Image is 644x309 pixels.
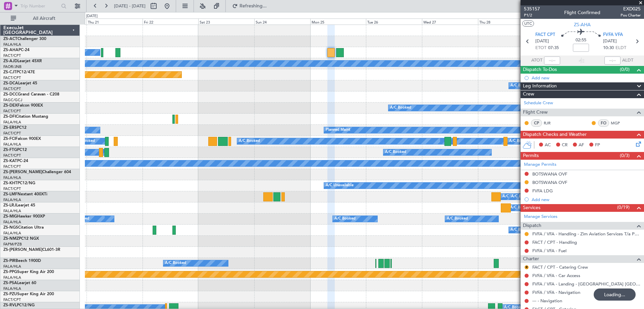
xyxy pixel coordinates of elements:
div: Tue 26 [366,18,422,25]
a: ZS-KATPC-24 [3,159,28,163]
span: 07:35 [548,45,559,51]
span: Pos Charter [621,12,641,18]
a: FACT/CPT [3,109,21,114]
span: ZS-AJD [3,59,17,63]
a: Schedule Crew [524,100,553,107]
span: ZS-[PERSON_NAME] [3,170,42,174]
a: ZS-NGSCitation Ultra [3,226,44,230]
a: Manage Services [524,214,557,220]
span: Permits [523,152,539,160]
span: Refreshing... [239,4,267,8]
span: ATOT [531,57,542,64]
span: Crew [523,90,534,98]
a: MGP [611,120,626,126]
span: ZS-RVL [3,303,17,307]
div: Sat 23 [198,18,254,25]
a: FALA/HLA [3,142,21,147]
a: ZS-FCIFalcon 900EX [3,137,41,141]
a: FACT/CPT [3,131,21,136]
span: ZS-MIG [3,215,17,219]
a: FACT / CPT - Handling [532,239,577,245]
a: FVFA / VFA - Car Access [532,273,580,278]
span: ZS-ACT [3,37,17,41]
span: ZS-FCI [3,137,15,141]
a: ZS-LMFNextant 400XTi [3,192,47,196]
a: FVFA / VFA - Handling - Zim Aviation Services T/a Pepeti Commodities [532,231,641,237]
div: BOTSWANA OVF [532,171,567,177]
div: A/C Booked [239,136,260,146]
span: Leg Information [523,82,557,90]
div: A/C Booked [385,147,406,157]
a: FALA/HLA [3,286,21,291]
a: FACT/CPT [3,53,21,58]
a: ZS-PIRBeech 1900D [3,259,41,263]
a: FVFA / VFA - Navigation [532,289,580,295]
span: ZS-DCA [3,81,18,85]
a: FAOR/JNB [3,64,21,69]
span: ALDT [622,57,633,64]
span: AF [579,142,584,149]
div: Mon 25 [310,18,366,25]
a: FALA/HLA [3,175,21,180]
a: --- - Navigation [532,298,562,304]
span: 10:30 [603,45,614,51]
span: ZS-DFI [3,115,16,119]
span: P1/2 [524,12,540,18]
span: Charter [523,255,539,263]
a: FALA/HLA [3,42,21,47]
a: ZS-[PERSON_NAME]Challenger 604 [3,170,71,174]
div: BOTSWANA OVF [532,180,567,185]
span: (0/0) [620,66,630,73]
div: Add new [532,75,641,81]
span: ZS-PSA [3,281,17,285]
span: ZS-PIR [3,259,15,263]
input: Trip Number [20,1,59,11]
a: RJR [544,120,559,126]
button: Refreshing... [229,1,269,11]
span: EXD025 [621,5,641,12]
span: ETOT [535,45,546,51]
span: [DATE] [535,38,549,45]
span: AC [545,142,551,149]
span: ZS-AHA [574,21,591,28]
span: FVFA VFA [603,32,623,38]
a: FAPM/PZB [3,242,22,247]
div: Planned Maint [326,125,350,135]
div: FO [598,119,609,127]
div: Add new [532,197,641,202]
div: A/C Unavailable [326,181,354,191]
a: FALA/HLA [3,208,21,214]
input: --:-- [544,56,560,65]
a: FALA/HLA [3,197,21,202]
span: ZS-FTG [3,148,17,152]
span: ZS-ERS [3,126,17,130]
div: A/C Booked [511,81,532,91]
span: ZS-LMF [3,192,17,196]
a: ZS-DFICitation Mustang [3,115,48,119]
div: Sun 24 [254,18,310,25]
div: Wed 27 [422,18,478,25]
a: ZS-RVLPC12/NG [3,303,35,307]
div: A/C Booked [509,136,530,146]
span: ZS-KAT [3,159,17,163]
div: Fri 22 [143,18,199,25]
span: [DATE] - [DATE] [114,3,146,9]
a: FACT/CPT [3,164,21,169]
div: CP [531,119,542,127]
span: ELDT [615,45,626,51]
span: Dispatch To-Dos [523,66,557,74]
a: ZS-[PERSON_NAME]CL601-3R [3,248,60,252]
span: Dispatch [523,222,541,230]
a: FALA/HLA [3,120,21,125]
a: ZS-DCALearjet 45 [3,81,37,85]
span: FP [595,142,600,149]
a: FACT / CPT - Catering Crew [532,264,588,270]
button: R [525,265,529,269]
span: 02:55 [576,37,586,44]
span: [DATE] [603,38,617,45]
a: ZS-NMZPC12 NGX [3,237,39,241]
span: All Aircraft [17,16,71,21]
a: ZS-FTGPC12 [3,148,27,152]
a: ZS-AHAPC-24 [3,48,30,52]
a: FAGC/GCJ [3,98,22,103]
